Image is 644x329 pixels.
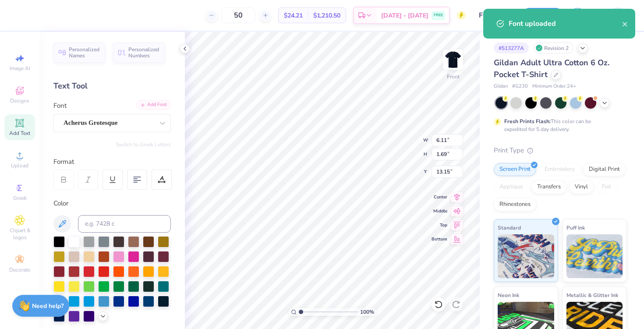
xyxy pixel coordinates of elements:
div: Embroidery [539,163,580,176]
button: close [622,18,628,29]
strong: Need help? [32,302,64,310]
img: Standard [498,234,554,278]
label: Font [53,101,67,111]
span: Greek [13,195,27,202]
input: e.g. 7428 c [78,215,171,233]
span: Gildan Adult Ultra Cotton 6 Oz. Pocket T-Shirt [494,57,609,80]
img: Front [444,51,462,68]
div: Vinyl [569,180,594,194]
div: Print Type [494,145,626,156]
strong: Fresh Prints Flash: [504,118,551,125]
div: Digital Print [583,163,626,176]
div: Text Tool [53,80,171,92]
span: $24.21 [284,11,303,20]
span: Gildan [494,83,508,90]
span: Puff Ink [566,223,585,232]
span: Top [432,222,447,228]
span: Personalized Numbers [128,46,159,59]
span: Center [432,194,447,200]
div: Foil [596,180,617,194]
input: – – [221,7,255,23]
span: Standard [498,223,521,232]
span: Image AI [10,65,30,72]
div: Rhinestones [494,198,536,211]
span: FREE [434,12,443,18]
button: Switch to Greek Letters [116,141,171,148]
span: $1,210.50 [313,11,340,20]
span: Designs [10,97,29,104]
span: Upload [11,162,28,169]
div: Applique [494,180,529,194]
div: Transfers [531,180,566,194]
div: Add Font [136,100,171,110]
div: Color [53,198,171,209]
span: Metallic & Glitter Ink [566,290,618,300]
span: Minimum Order: 24 + [532,83,576,90]
span: # G230 [512,83,528,90]
div: Screen Print [494,163,536,176]
div: # 513277A [494,42,529,53]
span: Decorate [9,266,30,273]
div: Revision 2 [533,42,573,53]
span: Middle [432,208,447,214]
span: Personalized Names [69,46,100,59]
input: Untitled Design [472,7,515,24]
img: Puff Ink [566,234,623,278]
span: Clipart & logos [4,227,35,241]
div: Front [447,73,460,81]
div: This color can be expedited for 5 day delivery. [504,117,612,133]
span: [DATE] - [DATE] [381,11,428,20]
span: Add Text [9,130,30,137]
span: 100 % [360,308,374,316]
div: Format [53,157,172,167]
div: Font uploaded [509,18,622,29]
span: Bottom [432,236,447,242]
span: Neon Ink [498,290,519,300]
